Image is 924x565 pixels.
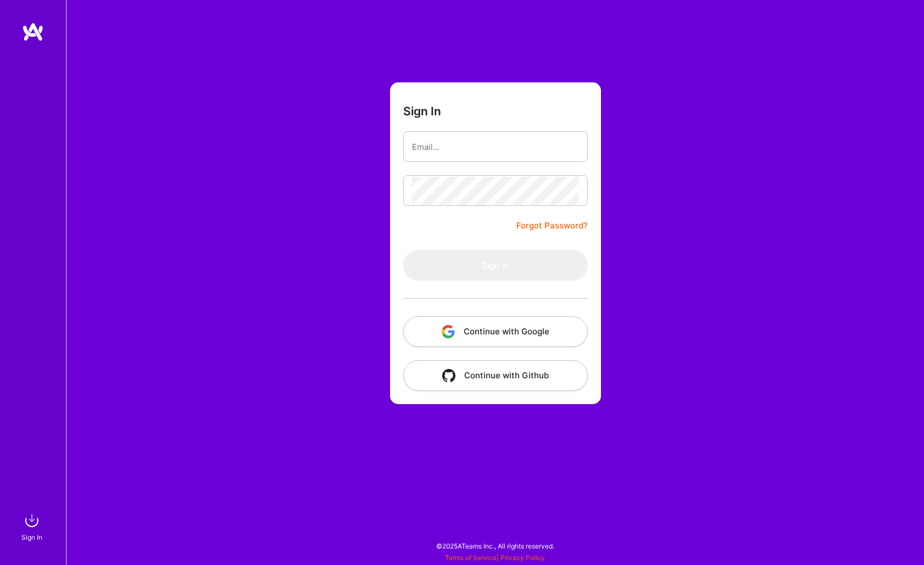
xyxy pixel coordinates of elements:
div: © 2025 ATeams Inc., All rights reserved. [66,532,924,560]
a: Terms of Service [445,553,497,562]
a: Privacy Policy [500,553,545,562]
img: icon [442,325,455,338]
button: Continue with Google [403,316,588,347]
img: icon [442,369,455,382]
img: logo [22,22,44,42]
input: Email... [412,133,579,161]
a: sign inSign In [23,510,43,543]
button: Continue with Github [403,360,588,391]
img: sign in [21,510,43,532]
button: Sign In [403,250,588,281]
a: Forgot Password? [516,219,588,232]
div: Sign In [21,532,42,543]
span: | [445,553,545,562]
h3: Sign In [403,104,441,118]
